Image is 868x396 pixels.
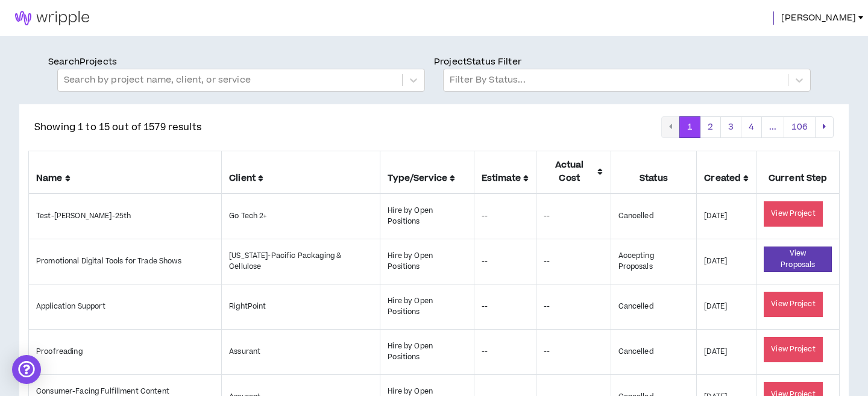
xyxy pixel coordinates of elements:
td: -- [536,239,611,284]
td: Go Tech 2+ [222,193,380,239]
nav: pagination [661,116,834,138]
td: Cancelled [611,284,697,329]
p: Project Status Filter [434,55,820,69]
p: Showing 1 to 15 out of 1579 results [34,120,201,134]
td: Cancelled [611,193,697,239]
button: 4 [741,116,762,138]
span: Type/Service [388,172,466,185]
td: [DATE] [697,284,756,329]
td: -- [474,239,536,284]
td: [DATE] [697,329,756,374]
span: Actual Cost [544,159,603,186]
span: Created [704,172,749,185]
p: Search Projects [48,55,434,69]
button: 3 [720,116,741,138]
th: Status [611,151,697,193]
button: View Project [764,292,822,317]
td: [DATE] [697,193,756,239]
span: Name [36,172,214,185]
span: Client [229,172,373,185]
button: 2 [700,116,721,138]
button: 106 [784,116,816,138]
td: Hire by Open Positions [380,239,474,284]
th: Current Step [756,151,840,193]
td: Hire by Open Positions [380,193,474,239]
td: Proofreading [29,329,222,374]
td: Test-[PERSON_NAME]-25th [29,193,222,239]
td: [US_STATE]-Pacific Packaging & Cellulose [222,239,380,284]
td: -- [536,329,611,374]
td: Hire by Open Positions [380,284,474,329]
td: Hire by Open Positions [380,329,474,374]
button: 1 [679,116,700,138]
td: -- [536,284,611,329]
button: View Project [764,337,822,362]
td: Application Support [29,284,222,329]
span: [PERSON_NAME] [781,11,856,25]
td: -- [474,329,536,374]
td: [DATE] [697,239,756,284]
td: RightPoint [222,284,380,329]
button: ... [761,116,784,138]
td: Accepting Proposals [611,239,697,284]
button: View Project [764,201,822,227]
td: Promotional Digital Tools for Trade Shows [29,239,222,284]
button: View Proposals [764,247,832,272]
td: -- [474,193,536,239]
td: Cancelled [611,329,697,374]
td: -- [474,284,536,329]
td: Assurant [222,329,380,374]
div: Open Intercom Messenger [12,355,41,384]
td: -- [536,193,611,239]
span: Estimate [482,172,529,185]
